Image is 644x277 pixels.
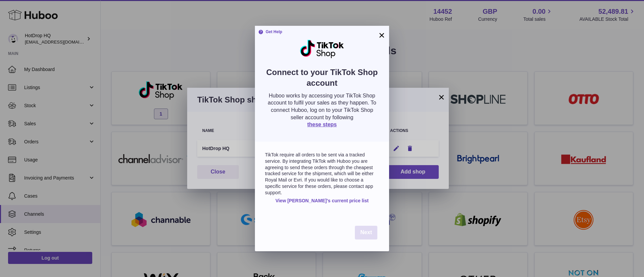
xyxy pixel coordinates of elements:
[265,152,379,196] p: TikTok require all orders to be sent via a tracked service. By integrating TikTok with Huboo you ...
[265,67,379,92] h2: Connect to your TikTok Shop account
[258,29,282,34] strong: Get Help
[300,39,345,59] img: TikTokShop Logo
[307,122,337,127] a: these steps
[355,226,377,239] button: Next
[378,31,386,39] button: ×
[360,229,372,235] span: Next
[265,92,379,121] p: Huboo works by accessing your TikTok Shop account to fulfil your sales as they happen. To connect...
[275,198,369,204] a: View [PERSON_NAME]'s current price list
